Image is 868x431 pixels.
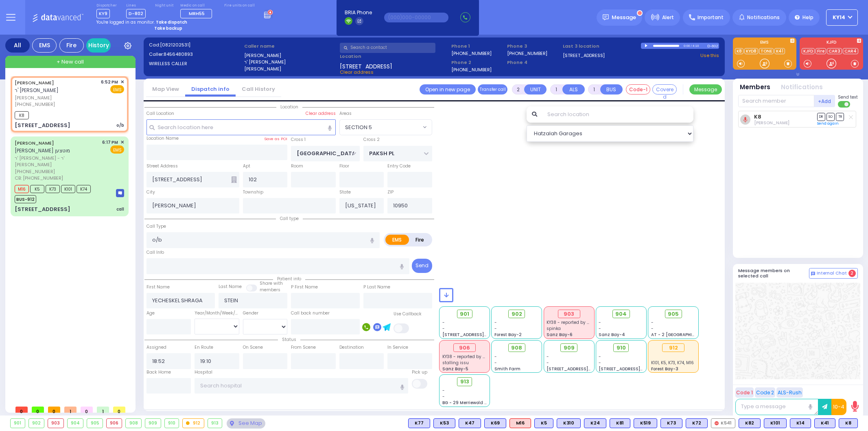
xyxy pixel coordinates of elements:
label: Hospital [195,369,212,376]
a: KYD8 [744,48,758,54]
button: +Add [814,95,835,107]
div: BLS [484,418,506,428]
button: BUS [600,84,623,95]
div: K73 [660,418,682,428]
span: ✕ [120,79,124,86]
label: Cad: [149,42,242,48]
span: Internal Chat [817,270,847,276]
a: K41 [774,48,785,54]
label: Lines [126,3,146,8]
button: Covered [652,84,677,95]
span: Sanz Bay-5 [442,366,468,372]
label: Save as POI [264,136,287,142]
span: CB: [PHONE_NUMBER] [15,175,63,181]
span: 913 [460,378,469,386]
span: [STREET_ADDRESS][PERSON_NAME] [547,366,623,372]
span: K101 [61,185,75,193]
button: Code-1 [626,84,650,95]
button: Notifications [781,83,823,92]
span: M16 [15,185,29,193]
button: KY14 [826,9,858,26]
span: - [442,319,445,325]
span: Alert [662,14,674,21]
span: BRIA Phone [345,9,372,16]
img: red-radio-icon.svg [715,421,719,425]
strong: Take backup [154,25,182,31]
div: 902 [29,419,44,428]
div: BLS [557,418,581,428]
span: - [547,360,549,366]
label: Last 3 location [563,43,641,50]
span: Important [697,14,724,21]
span: SECTION 5 [340,120,421,134]
span: BUS-912 [15,195,36,203]
span: [STREET_ADDRESS][PERSON_NAME] [442,332,519,338]
label: EMS [385,235,409,245]
span: KY38 - reported by KY42 [547,319,597,325]
span: members [260,287,280,293]
div: 912 [662,343,684,352]
button: ALS [562,84,585,95]
label: Call Location [146,110,174,117]
span: ר' [PERSON_NAME] - ר' [PERSON_NAME] [15,155,99,168]
span: - [442,394,445,400]
a: K8 [735,48,743,54]
label: Assigned [146,344,166,351]
span: KY38 - reported by KY42 [442,354,492,360]
span: [PERSON_NAME] [15,95,98,101]
div: BLS [790,418,811,428]
span: Message [612,13,636,22]
div: K72 [686,418,708,428]
span: 904 [615,310,627,318]
span: Phone 4 [507,59,560,66]
strong: Take dispatch [156,19,187,25]
a: Send again [817,121,839,126]
div: 913 [208,419,222,428]
img: message-box.svg [116,189,124,197]
label: Pick up [412,369,427,376]
span: Other building occupants [231,176,237,183]
span: ✕ [120,139,124,146]
label: Night unit [155,3,173,8]
label: Caller name [244,43,337,50]
span: KY9 [96,9,110,18]
img: comment-alt.png [811,272,815,276]
span: BG - 29 Merriewold S. [442,400,488,406]
div: 906 [453,343,476,352]
label: Street Address [146,163,178,169]
img: Logo [32,12,86,22]
label: Areas [339,110,352,117]
span: - [442,387,445,394]
div: [STREET_ADDRESS] [15,205,70,213]
button: Transfer call [478,84,507,95]
span: stalling issu [442,360,469,366]
span: 0 [15,407,28,413]
label: P Last Name [363,284,390,290]
div: All [5,38,30,53]
div: call [116,206,124,212]
label: [PHONE_NUMBER] [451,50,492,56]
input: Search a contact [340,43,435,53]
div: BLS [408,418,430,428]
span: 910 [617,344,626,352]
div: / [691,41,692,51]
a: History [86,38,111,53]
div: 903 [558,310,580,319]
span: SECTION 5 [345,123,372,132]
label: From Scene [291,344,316,351]
div: M16 [509,418,531,428]
span: [PERSON_NAME] מוטצען [15,147,70,154]
small: Share with [260,280,283,286]
div: K81 [610,418,630,428]
label: Age [146,310,155,317]
label: Location Name [146,135,179,142]
span: 8456480893 [164,51,193,57]
span: MRH55 [189,10,205,17]
div: 906 [107,419,122,428]
div: ALS [509,418,531,428]
a: CAR3 [827,48,842,54]
span: 2 [848,270,856,277]
label: Cross 2 [363,136,380,143]
a: [PERSON_NAME] [15,79,54,86]
span: KY14 [833,14,845,21]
